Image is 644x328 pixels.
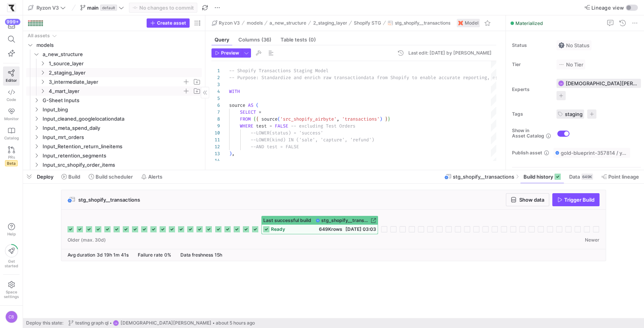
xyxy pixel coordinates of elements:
[3,66,20,86] a: Editor
[240,116,251,122] span: FROM
[553,148,630,158] button: gold-blueprint-357814 / y42_Ryzon_V3_main / stg_shopify__transactions
[506,193,549,206] button: Show data
[26,31,202,40] div: Press SPACE to select this row.
[248,102,253,108] span: AS
[3,124,20,143] a: Catalog
[261,216,378,234] button: Last successful buildstg_shopify__transactionsready649Krows[DATE] 03:03
[246,20,263,26] span: models
[26,86,202,96] div: Press SPACE to select this row.
[408,50,492,56] div: Last edit: [DATE] by [PERSON_NAME]
[280,116,337,122] span: 'src_shopify_airbyte'
[68,252,95,258] span: Avg duration
[49,87,182,96] span: 4_mart_layer
[3,241,20,271] button: Getstarted
[3,278,20,302] a: Spacesettings
[251,144,299,150] span: --AND test = FALSE
[211,95,220,102] div: 5
[26,320,63,326] span: Deploy this state:
[558,42,565,48] img: No status
[3,309,20,325] button: CB
[68,237,106,243] span: Older (max. 30d)
[68,174,80,180] span: Build
[240,109,256,115] span: SELECT
[520,170,564,183] button: Build history
[49,78,182,86] span: 3_intermediate_layer
[464,20,478,26] span: Model
[87,5,99,11] span: main
[313,20,347,26] span: 2_staging_layer
[4,136,19,140] span: Catalog
[211,123,220,129] div: 9
[43,161,201,169] span: Input_src_shopify_order_items
[229,88,240,94] span: WITH
[215,252,222,258] span: 15h
[43,124,201,133] span: Input_meta_spend_daily
[148,174,162,180] span: Alerts
[552,193,599,206] button: Trigger Build
[78,3,126,13] button: maindefault
[121,320,211,326] span: [DEMOGRAPHIC_DATA][PERSON_NAME]
[591,5,624,11] span: Lineage view
[211,74,220,81] div: 2
[3,105,20,124] a: Monitor
[26,151,202,160] div: Press SPACE to select this row.
[8,155,15,159] span: PRs
[58,170,84,183] button: Build
[238,37,271,42] span: Columns
[558,42,590,48] span: No Status
[453,174,514,180] span: stg_shopify__transactions
[26,40,202,50] div: Press SPACE to select this row.
[26,77,202,86] div: Press SPACE to select this row.
[321,218,369,223] span: stg_shopify__transactions
[113,320,119,326] div: CB
[216,320,255,326] span: about 5 hours ago
[523,174,553,180] span: Build history
[269,20,306,26] span: a_new_structure
[608,174,639,180] span: Point lineage
[26,123,202,133] div: Press SPACE to select this row.
[263,218,311,223] span: Last successful build
[211,88,220,95] div: 4
[558,61,583,68] span: No Tier
[380,116,382,122] span: )
[363,75,495,81] span: data from Shopify to enable accurate reporting, e
[316,218,376,223] a: stg_shopify__transactions
[569,174,580,180] span: Data
[281,37,316,42] span: Table tests
[26,59,202,68] div: Press SPACE to select this row.
[565,111,583,117] span: staging
[3,1,20,14] a: https://storage.googleapis.com/y42-prod-data-exchange/images/sBsRsYb6BHzNxH9w4w8ylRuridc3cmH4JEFn...
[354,20,381,26] span: Shopify STG
[251,137,374,143] span: --LOWER(kind) IN ('sale', 'capture', 'refund')
[385,116,388,122] span: }
[253,116,256,122] span: {
[100,5,117,11] span: default
[512,43,550,48] span: Status
[75,320,109,326] span: testing graph ql
[78,197,140,203] span: stg_shopify__transactions
[43,142,201,151] span: Input_Retention_return_lineitems
[229,68,329,74] span: -- Shopify Transactions Staging Model
[558,80,564,86] div: CB
[210,18,242,28] button: Ryzon V3
[229,151,232,157] span: )
[309,37,316,42] span: (0)
[26,105,202,114] div: Press SPACE to select this row.
[388,116,390,122] span: }
[211,157,220,164] div: 14
[37,174,53,180] span: Deploy
[229,75,363,81] span: -- Purpose: Standardize and enrich raw transaction
[7,232,16,236] span: Help
[26,133,202,142] div: Press SPACE to select this row.
[96,174,133,180] span: Build scheduler
[3,220,20,240] button: Help
[240,123,253,129] span: WHERE
[211,81,220,88] div: 3
[36,5,59,11] span: Ryzon V3
[97,252,129,258] span: 3d 19h 1m 41s
[211,150,220,157] div: 13
[180,252,213,258] span: Data freshness
[268,18,308,28] button: a_new_structure
[581,174,593,180] div: 649K
[3,86,20,105] a: Code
